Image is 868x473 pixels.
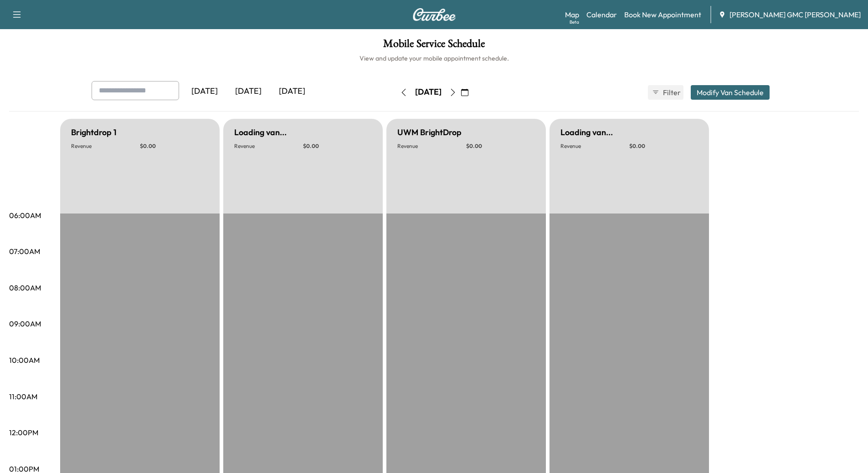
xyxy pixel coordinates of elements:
p: $ 0.00 [140,142,209,150]
button: Modify Van Schedule [691,85,770,100]
span: Filter [663,87,679,98]
a: MapBeta [565,9,579,20]
p: $ 0.00 [466,142,535,150]
h6: View and update your mobile appointment schedule. [9,54,859,63]
p: $ 0.00 [629,142,698,150]
p: $ 0.00 [303,142,372,150]
a: Calendar [586,9,617,20]
div: [DATE] [183,81,226,102]
div: [DATE] [226,81,270,102]
p: Revenue [234,142,303,150]
div: Beta [570,19,579,25]
p: 07:00AM [9,246,40,257]
p: Revenue [397,142,466,150]
p: 10:00AM [9,355,40,366]
p: 11:00AM [9,391,37,402]
p: Revenue [71,142,140,150]
p: 12:00PM [9,427,38,438]
button: Filter [648,85,683,100]
span: [PERSON_NAME] GMC [PERSON_NAME] [729,9,861,20]
h5: Loading van... [234,126,287,139]
div: [DATE] [415,86,442,98]
p: Revenue [560,142,629,150]
img: Curbee Logo [412,8,456,21]
p: 06:00AM [9,210,41,221]
div: [DATE] [270,81,314,102]
h5: UWM BrightDrop [397,126,462,139]
a: Book New Appointment [624,9,701,20]
h5: Loading van... [560,126,613,139]
p: 08:00AM [9,282,41,293]
h5: Brightdrop 1 [71,126,117,139]
p: 09:00AM [9,318,41,329]
h1: Mobile Service Schedule [9,38,859,54]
